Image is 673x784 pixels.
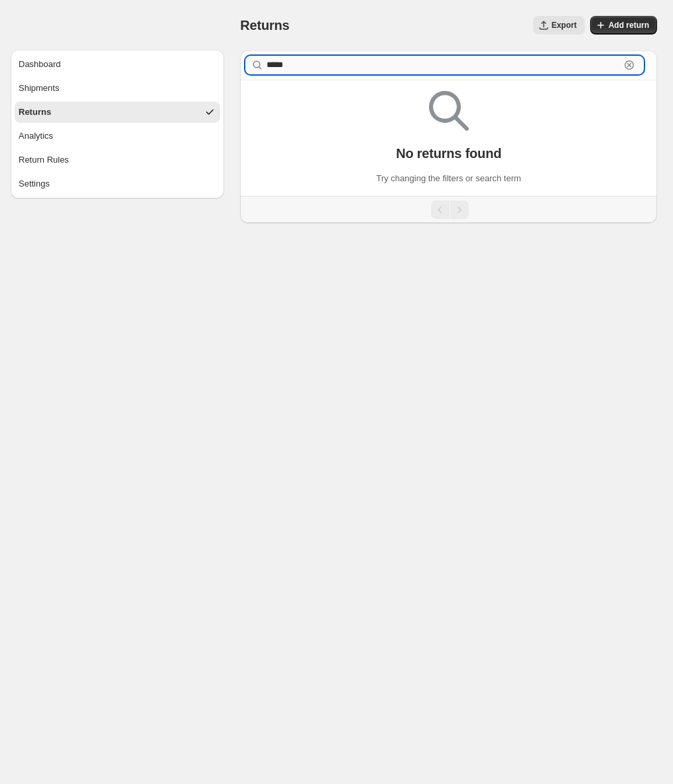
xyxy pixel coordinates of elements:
div: Return Rules [19,153,69,167]
button: Analytics [15,125,220,147]
div: Shipments [19,82,59,95]
div: Analytics [19,129,53,143]
p: No returns found [396,145,501,161]
img: Empty search results [429,91,469,131]
div: Dashboard [19,58,61,71]
button: Returns [15,102,220,123]
nav: Pagination [240,196,657,223]
button: Dashboard [15,54,220,75]
div: Settings [19,177,50,191]
span: Returns [240,18,289,33]
span: Add return [609,20,649,31]
button: Return Rules [15,149,220,171]
button: Shipments [15,78,220,99]
span: Export [552,20,577,31]
button: Settings [15,173,220,195]
div: Returns [19,106,51,119]
p: Try changing the filters or search term [376,172,520,185]
button: Add return [590,16,657,35]
button: Export [533,16,585,35]
button: Clear [623,58,636,72]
